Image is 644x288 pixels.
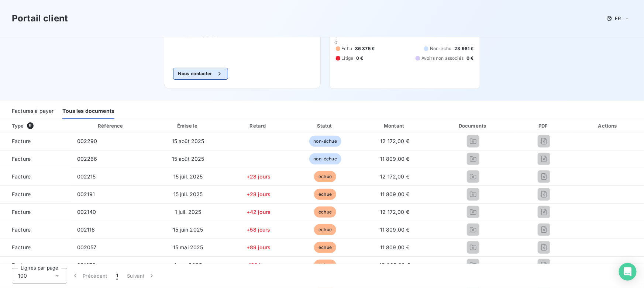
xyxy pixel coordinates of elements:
span: Avoirs non associés [421,55,464,62]
div: Émise le [153,122,223,129]
span: 002116 [77,226,95,233]
span: 002215 [77,173,96,180]
span: 13 302,00 € [380,262,410,268]
span: 11 809,00 € [380,244,410,250]
span: 0 [334,39,337,45]
span: Facture [6,261,65,269]
span: 1 [116,272,118,280]
span: 002290 [77,138,97,144]
span: Facture [6,155,65,163]
div: PDF [517,122,571,129]
span: 12 172,00 € [380,209,410,215]
span: 0 € [466,55,473,62]
span: 002266 [77,156,97,162]
span: Facture [6,138,65,145]
h3: Portail client [12,12,68,25]
span: Litige [342,55,354,62]
span: 15 juin 2025 [173,226,203,233]
span: 002057 [77,244,97,250]
span: Facture [6,244,65,251]
span: 15 juil. 2025 [173,173,203,180]
span: +28 jours [247,191,271,197]
span: Facture [6,208,65,216]
span: 15 juil. 2025 [173,191,203,197]
div: Factures à payer [12,104,54,119]
span: non-échue [309,136,341,147]
button: Précédent [67,268,112,284]
span: FR [615,15,621,21]
span: 15 mai 2025 [173,244,203,250]
span: +133 jours [245,262,272,268]
div: Actions [574,122,643,129]
span: 11 809,00 € [380,156,410,162]
div: Retard [226,122,291,129]
div: Type [7,122,70,129]
span: échue [314,189,336,200]
span: 1 juil. 2025 [175,209,202,215]
span: 12 172,00 € [380,173,410,180]
div: Documents [433,122,513,129]
span: 9 [27,122,34,129]
span: 1 avr. 2025 [174,262,202,268]
span: 001970 [77,262,96,268]
span: 23 981 € [454,45,473,52]
div: Référence [98,123,123,129]
span: +42 jours [247,209,271,215]
span: Échu [342,45,352,52]
button: Nous contacter [173,68,228,80]
span: échue [314,260,336,271]
span: Facture [6,173,65,180]
span: échue [314,207,336,218]
span: échue [314,242,336,253]
span: échue [314,224,336,235]
span: non-échue [309,153,341,164]
div: Tous les documents [62,104,114,119]
span: échue [314,171,336,182]
span: +89 jours [247,244,271,250]
span: 002140 [77,209,96,215]
span: Facture [6,191,65,198]
span: +58 jours [247,226,270,233]
span: +28 jours [247,173,271,180]
span: 15 août 2025 [172,156,204,162]
span: 100 [18,272,27,280]
span: 15 août 2025 [172,138,204,144]
button: 1 [112,268,123,284]
div: Montant [359,122,430,129]
button: Suivant [123,268,160,284]
div: Open Intercom Messenger [619,263,637,281]
span: 11 809,00 € [380,226,410,233]
div: Statut [294,122,357,129]
span: 12 172,00 € [380,138,410,144]
span: 86 375 € [355,45,375,52]
span: Non-échu [430,45,451,52]
span: 002191 [77,191,95,197]
span: 0 € [356,55,363,62]
span: 11 809,00 € [380,191,410,197]
span: Facture [6,226,65,233]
